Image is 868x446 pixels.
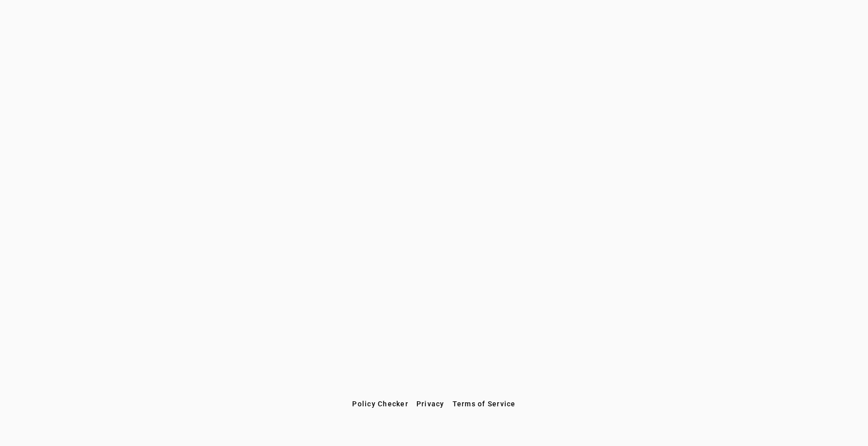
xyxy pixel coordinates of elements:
span: Privacy [416,400,445,408]
button: Terms of Service [449,395,520,413]
button: Policy Checker [348,395,412,413]
span: Terms of Service [453,400,516,408]
button: Privacy [412,395,449,413]
span: Policy Checker [352,400,408,408]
